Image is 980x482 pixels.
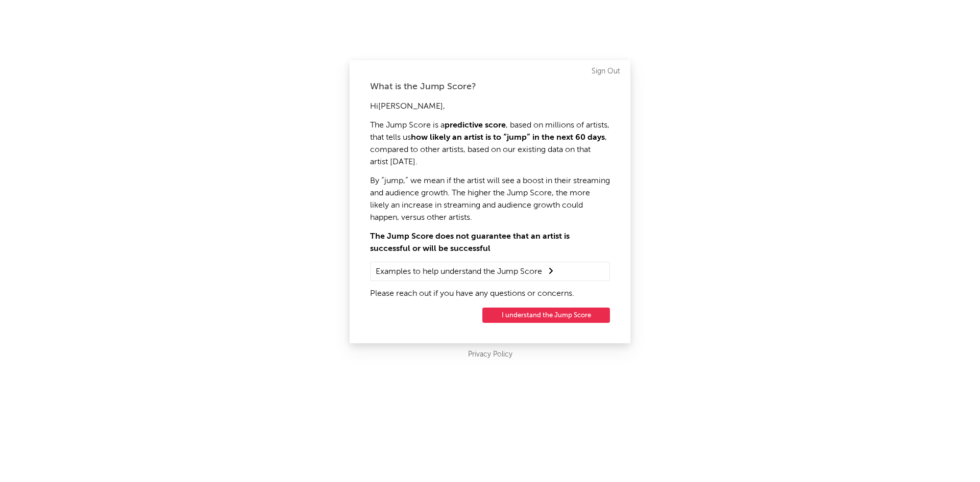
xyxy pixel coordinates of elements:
[370,288,610,300] p: Please reach out if you have any questions or concerns.
[370,119,610,168] p: The Jump Score is a , based on millions of artists, that tells us , compared to other artists, ba...
[370,233,570,253] strong: The Jump Score does not guarantee that an artist is successful or will be successful
[482,308,610,323] button: I understand the Jump Score
[370,81,610,93] div: What is the Jump Score?
[370,100,610,113] p: Hi [PERSON_NAME] ,
[592,65,620,78] a: Sign Out
[376,265,604,278] summary: Examples to help understand the Jump Score
[411,134,605,142] strong: how likely an artist is to “jump” in the next 60 days
[370,175,610,224] p: By “jump,” we mean if the artist will see a boost in their streaming and audience growth. The hig...
[468,348,512,361] a: Privacy Policy
[445,121,506,130] strong: predictive score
